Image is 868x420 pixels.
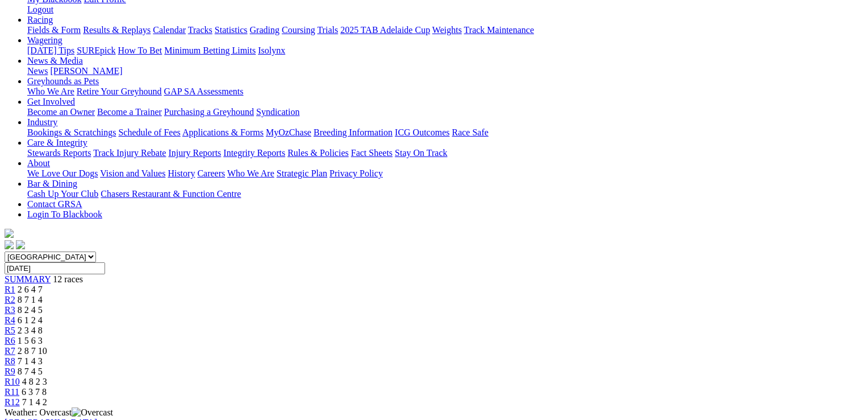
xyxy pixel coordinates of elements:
[27,117,57,127] a: Industry
[182,127,264,137] a: Applications & Forms
[97,107,162,117] a: Become a Trainer
[5,274,51,284] a: SUMMARY
[164,87,244,96] a: GAP SA Assessments
[5,407,113,417] span: Weather: Overcast
[5,240,14,249] img: facebook.svg
[18,336,43,345] span: 1 5 6 3
[351,148,393,158] a: Fact Sheets
[168,148,221,158] a: Injury Reports
[77,87,162,96] a: Retire Your Greyhound
[164,107,254,117] a: Purchasing a Greyhound
[27,46,74,55] a: [DATE] Tips
[258,46,285,55] a: Isolynx
[164,46,256,55] a: Minimum Betting Limits
[5,315,15,325] a: R4
[188,25,212,35] a: Tracks
[27,158,50,168] a: About
[18,346,47,356] span: 2 8 7 10
[27,127,116,137] a: Bookings & Scratchings
[432,25,462,35] a: Weights
[27,168,855,179] div: About
[27,15,53,24] a: Racing
[452,127,488,137] a: Race Safe
[5,397,20,407] a: R12
[27,97,75,106] a: Get Involved
[77,46,115,55] a: SUREpick
[18,326,43,335] span: 2 3 4 8
[168,168,195,178] a: History
[197,168,225,178] a: Careers
[27,189,855,199] div: Bar & Dining
[227,168,274,178] a: Who We Are
[27,168,98,178] a: We Love Our Dogs
[93,148,166,158] a: Track Injury Rebate
[118,127,180,137] a: Schedule of Fees
[5,387,19,397] a: R11
[18,295,43,304] span: 8 7 1 4
[223,148,285,158] a: Integrity Reports
[329,168,383,178] a: Privacy Policy
[100,168,165,178] a: Vision and Values
[5,326,15,335] a: R5
[83,25,151,35] a: Results & Replays
[27,148,91,158] a: Stewards Reports
[27,179,77,188] a: Bar & Dining
[27,87,74,96] a: Who We Are
[266,127,311,137] a: MyOzChase
[5,367,15,376] a: R9
[340,25,430,35] a: 2025 TAB Adelaide Cup
[256,107,299,117] a: Syndication
[50,66,122,76] a: [PERSON_NAME]
[27,56,83,65] a: News & Media
[5,295,15,304] a: R2
[5,229,14,238] img: logo-grsa-white.png
[16,240,25,249] img: twitter.svg
[18,356,43,366] span: 7 1 4 3
[27,199,82,209] a: Contact GRSA
[22,397,47,407] span: 7 1 4 2
[5,356,15,366] a: R8
[18,305,43,315] span: 8 2 4 5
[5,377,20,386] a: R10
[282,25,315,35] a: Coursing
[27,46,855,56] div: Wagering
[27,138,87,147] a: Care & Integrity
[287,148,349,158] a: Rules & Policies
[27,66,855,76] div: News & Media
[27,25,855,35] div: Racing
[27,127,855,138] div: Industry
[215,25,248,35] a: Statistics
[5,305,15,315] a: R3
[18,285,43,294] span: 2 6 4 7
[317,25,338,35] a: Trials
[153,25,186,35] a: Calendar
[27,209,102,219] a: Login To Blackbook
[101,189,241,199] a: Chasers Restaurant & Function Centre
[5,285,15,294] a: R1
[5,346,15,356] a: R7
[27,35,62,45] a: Wagering
[27,107,855,117] div: Get Involved
[22,387,47,397] span: 6 3 7 8
[118,46,162,55] a: How To Bet
[27,107,95,117] a: Become an Owner
[27,87,855,97] div: Greyhounds as Pets
[395,148,447,158] a: Stay On Track
[18,315,43,325] span: 6 1 2 4
[5,262,105,274] input: Select date
[27,76,99,86] a: Greyhounds as Pets
[5,336,15,345] span: R6
[53,274,83,284] span: 12 races
[27,5,53,14] a: Logout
